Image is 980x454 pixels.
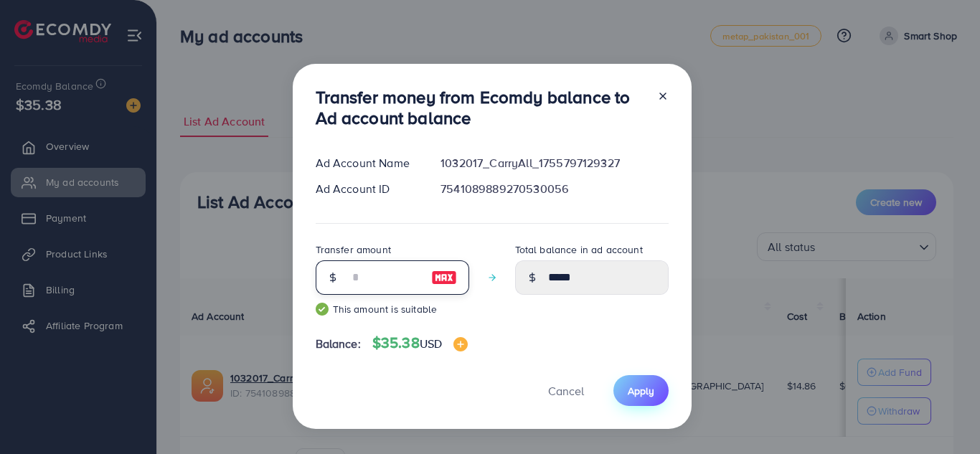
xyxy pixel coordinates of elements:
small: This amount is suitable [316,302,469,316]
iframe: Chat [919,389,969,443]
img: image [431,269,457,286]
button: Apply [613,375,669,406]
div: Ad Account ID [304,181,430,197]
button: Cancel [530,375,602,406]
span: USD [420,336,442,351]
img: guide [316,303,329,316]
span: Cancel [548,383,584,399]
span: Apply [628,384,654,398]
div: 1032017_CarryAll_1755797129327 [429,155,679,171]
div: Ad Account Name [304,155,430,171]
h4: $35.38 [372,334,468,352]
span: Balance: [316,336,361,352]
label: Transfer amount [316,242,391,257]
div: 7541089889270530056 [429,181,679,197]
label: Total balance in ad account [515,242,643,257]
h3: Transfer money from Ecomdy balance to Ad account balance [316,87,646,128]
img: image [453,337,468,351]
